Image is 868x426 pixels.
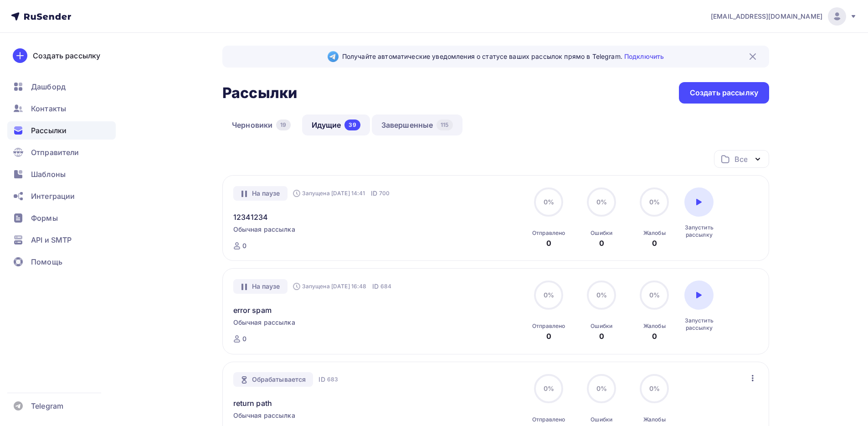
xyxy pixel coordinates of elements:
a: Завершенные115 [372,114,462,135]
div: На паузе [233,186,288,201]
span: 0% [649,198,660,206]
div: Все [734,154,747,165]
div: Ошибки [591,322,612,330]
div: 39 [344,119,360,130]
div: 0 [652,331,657,342]
a: Рассылки [7,121,116,140]
div: Запущена [DATE] 14:41 [293,190,365,197]
div: Жалобы [643,229,666,237]
div: Отправлено [532,322,565,330]
span: 0% [544,198,554,206]
span: Telegram [31,400,63,411]
span: 0% [544,384,554,392]
div: 0 [599,331,604,342]
div: Жалобы [643,416,666,423]
div: На паузе [233,279,288,294]
div: Создать рассылку [33,50,100,61]
div: 0 [242,241,247,250]
a: Обрабатывается [233,372,313,387]
div: Создать рассылку [690,88,758,98]
div: Запустить рассылку [684,317,714,332]
div: Ошибки [591,416,612,423]
span: 0% [649,384,660,392]
div: 0 [546,331,551,342]
span: [EMAIL_ADDRESS][DOMAIN_NAME] [711,12,822,21]
a: Дашборд [7,78,116,96]
a: Отправители [7,143,116,161]
div: Отправлено [532,229,565,237]
div: 0 [546,238,551,249]
span: ID [372,282,379,291]
span: 700 [379,189,390,198]
span: 0% [596,291,607,299]
span: 683 [327,375,338,384]
span: Обычная рассылка [233,318,295,327]
span: Обычная рассылка [233,411,295,420]
span: 0% [544,291,554,299]
div: 0 [599,238,604,249]
span: ID [318,375,325,384]
span: Отправители [31,147,79,158]
a: error spam [233,305,272,316]
img: Telegram [328,51,339,62]
a: return path [233,398,272,409]
a: 12341234 [233,212,268,223]
span: ID [371,189,377,198]
span: Шаблоны [31,169,66,180]
span: Помощь [31,256,62,267]
div: Отправлено [532,416,565,423]
div: Ошибки [591,229,612,237]
div: Запустить рассылку [684,224,714,239]
span: API и SMTP [31,234,72,245]
span: 0% [596,384,607,392]
span: Контакты [31,103,66,114]
a: Черновики19 [222,114,300,135]
div: 0 [652,238,657,249]
h2: Рассылки [222,84,297,102]
a: Контакты [7,99,116,118]
button: Все [714,150,769,168]
div: Запущена [DATE] 16:48 [293,283,367,290]
span: 0% [596,198,607,206]
span: Получайте автоматические уведомления о статусе ваших рассылок прямо в Telegram. [342,52,664,61]
span: Обычная рассылка [233,225,295,234]
span: Рассылки [31,125,67,136]
a: [EMAIL_ADDRESS][DOMAIN_NAME] [711,7,857,26]
div: 19 [276,119,290,130]
span: 0% [649,291,660,299]
div: 115 [437,119,452,130]
a: Формы [7,209,116,227]
div: 0 [242,334,247,343]
div: Жалобы [643,322,666,330]
span: Интеграции [31,191,75,202]
span: 684 [380,282,391,291]
a: Идущие39 [302,114,370,135]
span: Формы [31,213,58,223]
a: Шаблоны [7,165,116,183]
a: Подключить [624,52,664,60]
span: Дашборд [31,81,66,92]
